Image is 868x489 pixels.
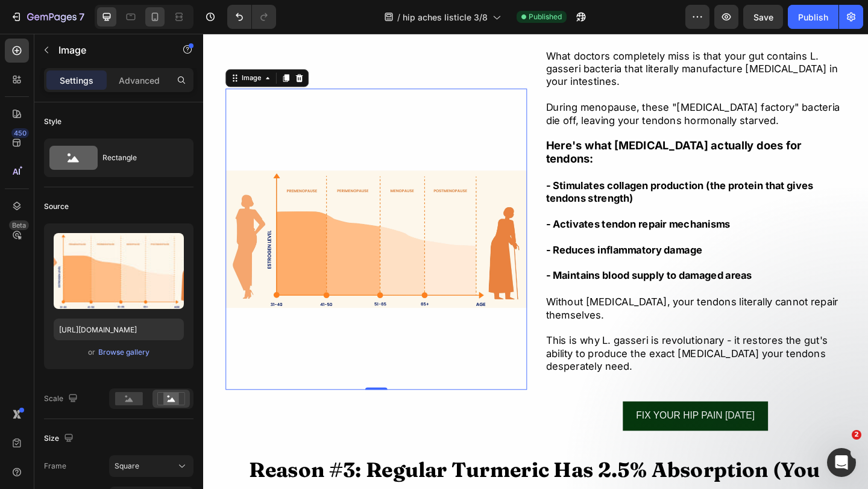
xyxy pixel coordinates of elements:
[109,455,193,477] button: Square
[60,74,93,87] p: Settings
[115,461,139,472] span: Square
[44,201,69,212] div: Source
[119,74,160,87] p: Advanced
[88,345,95,360] span: or
[373,229,542,241] strong: - Reduces inflammatory damage
[98,346,150,358] button: Browse gallery
[373,158,664,185] strong: - Stimulates collagen production (the protein that gives tendons strength)
[798,11,828,23] div: Publish
[529,11,562,22] span: Published
[98,347,149,358] div: Browse gallery
[403,11,488,23] span: hip aches listicle 3/8
[373,114,650,143] strong: Here's what [MEDICAL_DATA] actually does for tendons:
[373,201,573,213] strong: - Activates tendon repair mechanisms
[44,391,80,407] div: Scale
[11,128,29,138] div: 450
[54,319,184,340] input: https://example.com/image.jpg
[58,43,161,57] p: Image
[9,220,29,230] div: Beta
[54,233,184,309] img: preview-image
[5,5,90,29] button: 7
[203,34,868,489] iframe: Design area
[227,5,276,29] div: Undo/Redo
[753,12,773,22] span: Save
[788,5,838,29] button: Publish
[397,11,400,23] span: /
[373,285,691,311] span: Without [MEDICAL_DATA], your tendons literally cannot repair themselves.
[743,5,783,29] button: Save
[373,73,693,100] span: During menopause, these "[MEDICAL_DATA] factory" bacteria die off, leaving your tendons hormonall...
[456,400,614,432] a: FIX YOUR HIP PAIN [DATE]
[471,410,600,421] span: FIX YOUR HIP PAIN [DATE]
[852,430,861,440] span: 2
[44,116,61,127] div: Style
[44,461,66,472] label: Frame
[79,10,84,24] p: 7
[102,144,176,172] div: Rectangle
[827,448,856,477] iframe: Intercom live chat
[44,431,76,447] div: Size
[373,257,597,269] strong: - Maintains blood supply to damaged areas
[373,17,690,58] span: What doctors completely miss is that your gut contains L. gasseri bacteria that literally manufac...
[373,327,679,368] span: This is why L. gasseri is revolutionary - it restores the gut's ability to produce the exact [MED...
